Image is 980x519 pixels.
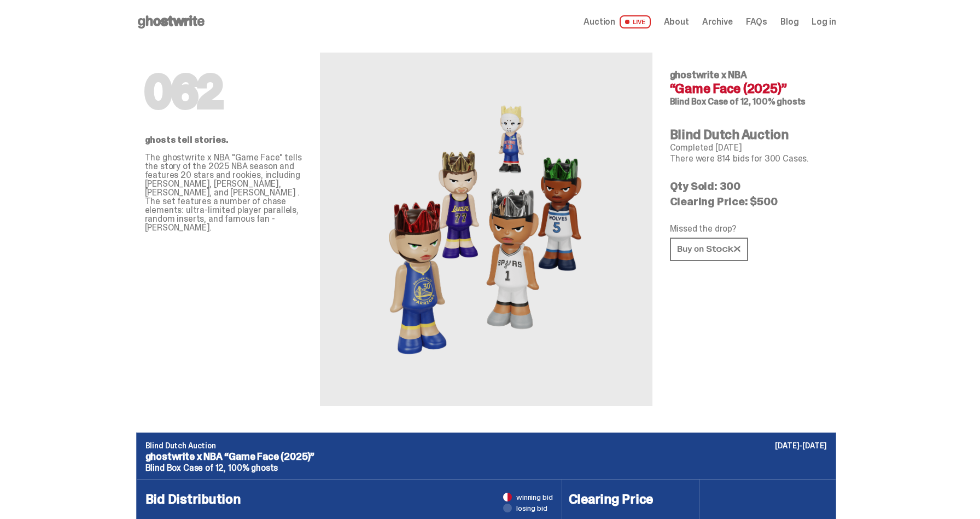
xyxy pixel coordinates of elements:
[366,79,606,380] img: NBA&ldquo;Game Face (2025)&rdquo;
[670,68,747,82] span: ghostwrite x NBA
[670,82,827,95] h4: “Game Face (2025)”
[780,18,798,26] a: Blog
[670,224,827,233] p: Missed the drop?
[775,442,826,449] p: [DATE]-[DATE]
[670,128,827,141] h4: Blind Dutch Auction
[670,143,827,152] p: Completed [DATE]
[670,154,827,163] p: There were 814 bids for 300 Cases.
[620,15,651,28] span: LIVE
[670,196,827,207] p: Clearing Price: $500
[145,442,827,449] p: Blind Dutch Auction
[812,18,836,26] a: Log in
[145,452,827,462] p: ghostwrite x NBA “Game Face (2025)”
[664,18,689,26] a: About
[746,18,767,26] a: FAQs
[145,462,278,474] span: Blind Box Case of 12, 100% ghosts
[584,18,615,26] span: Auction
[670,96,806,107] span: Blind Box Case of 12, 100% ghosts
[516,493,552,501] span: winning bid
[584,15,650,28] a: Auction LIVE
[145,136,302,145] p: ghosts tell stories.
[145,153,302,232] p: The ghostwrite x NBA "Game Face" tells the story of the 2025 NBA season and features 20 stars and...
[145,70,302,114] h1: 062
[670,181,827,192] p: Qty Sold: 300
[516,504,547,512] span: losing bid
[569,493,692,506] h4: Clearing Price
[702,18,733,26] a: Archive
